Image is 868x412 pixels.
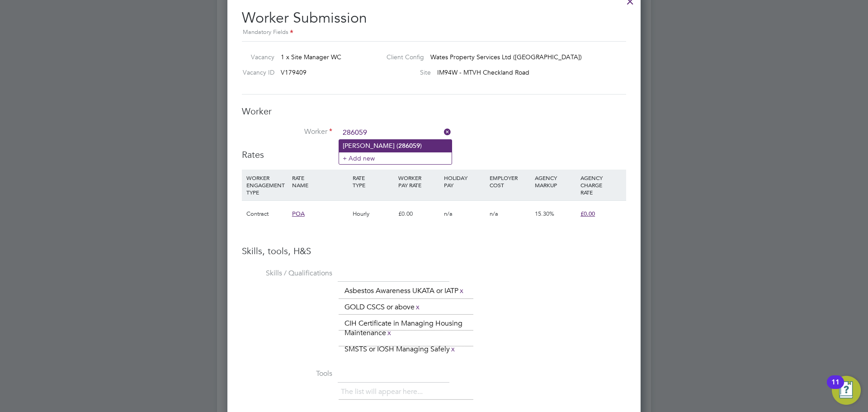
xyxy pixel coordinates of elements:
[379,68,431,76] label: Site
[290,170,350,193] div: RATE NAME
[281,68,307,76] span: V179409
[341,317,472,339] li: CIH Certificate in Managing Housing Maintenance
[533,170,578,193] div: AGENCY MARKUP
[487,170,533,193] div: EMPLOYER COST
[242,245,626,257] h3: Skills, tools, H&S
[379,53,424,61] label: Client Config
[450,343,456,355] a: x
[244,170,290,200] div: WORKER ENGAGEMENT TYPE
[244,201,290,227] div: Contract
[535,210,554,218] span: 15.30%
[580,210,595,218] span: £0.00
[396,170,442,193] div: WORKER PAY RATE
[832,376,861,405] button: Open Resource Center, 11 new notifications
[238,53,274,61] label: Vacancy
[430,53,582,61] span: Wates Property Services Ltd ([GEOGRAPHIC_DATA])
[341,343,460,355] li: SMSTS or IOSH Managing Safely
[242,105,626,117] h3: Worker
[292,210,305,218] span: POA
[242,269,332,278] label: Skills / Qualifications
[242,2,626,38] h2: Worker Submission
[398,142,420,150] b: 286059
[458,285,465,297] a: x
[281,53,341,61] span: 1 x Site Manager WC
[415,301,421,313] a: x
[242,369,332,379] label: Tools
[437,68,529,76] span: IM94W - MTVH Checkland Road
[242,127,332,137] label: Worker
[341,285,468,297] li: Asbestos Awareness UKATA or IATP
[242,149,626,161] h3: Rates
[340,126,451,140] input: Search for...
[386,327,392,339] a: x
[396,201,442,227] div: £0.00
[490,210,498,218] span: n/a
[831,382,840,394] div: 11
[341,386,426,398] li: The list will appear here...
[242,28,626,38] div: Mandatory Fields
[339,152,452,164] li: + Add new
[341,301,425,313] li: GOLD CSCS or above
[442,170,487,193] div: HOLIDAY PAY
[350,201,396,227] div: Hourly
[238,68,274,76] label: Vacancy ID
[339,140,452,152] li: [PERSON_NAME] ( )
[350,170,396,193] div: RATE TYPE
[578,170,624,200] div: AGENCY CHARGE RATE
[444,210,453,218] span: n/a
